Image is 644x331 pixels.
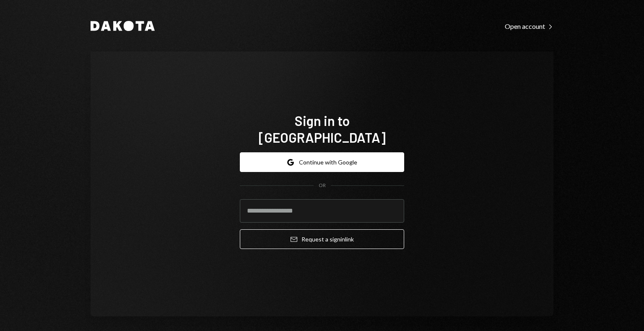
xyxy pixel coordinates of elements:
h1: Sign in to [GEOGRAPHIC_DATA] [240,112,404,146]
button: Request a signinlink [240,229,404,249]
a: Open account [505,21,553,31]
div: OR [319,182,326,189]
button: Continue with Google [240,152,404,172]
div: Open account [505,22,553,31]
